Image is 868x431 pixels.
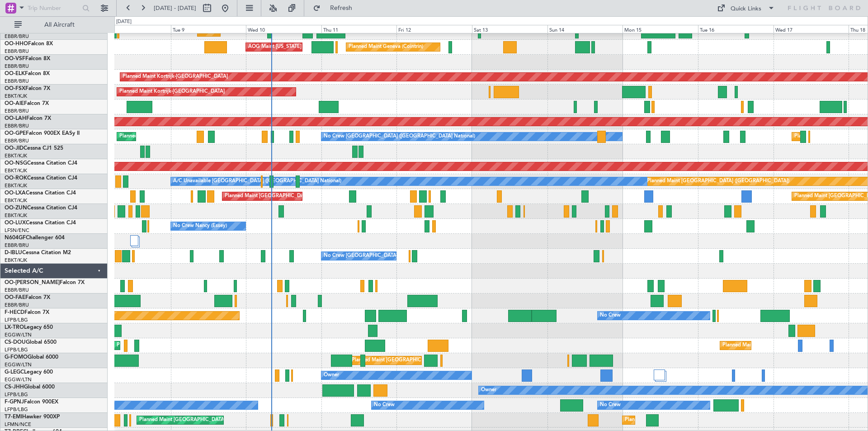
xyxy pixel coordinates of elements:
[374,398,395,412] div: No Crew
[5,182,27,189] a: EBKT/KJK
[5,406,28,413] a: LFPB/LBG
[712,1,779,15] button: Quick Links
[5,391,28,398] a: LFPB/LBG
[24,22,95,28] span: All Aircraft
[5,355,28,360] span: G-FOMO
[647,175,789,188] div: Planned Maint [GEOGRAPHIC_DATA] ([GEOGRAPHIC_DATA])
[5,116,26,121] span: OO-LAH
[324,249,475,263] div: No Crew [GEOGRAPHIC_DATA] ([GEOGRAPHIC_DATA] National)
[117,339,259,352] div: Planned Maint [GEOGRAPHIC_DATA] ([GEOGRAPHIC_DATA])
[5,41,53,47] a: OO-HHOFalcon 8X
[173,219,227,233] div: No Crew Nancy (Essey)
[5,71,25,76] span: OO-ELK
[5,376,32,383] a: EGGW/LTN
[5,310,49,315] a: F-HECDFalcon 7X
[5,131,80,136] a: OO-GPEFalcon 900EX EASy II
[119,130,283,143] div: Planned Maint [GEOGRAPHIC_DATA] ([GEOGRAPHIC_DATA] National)
[5,295,25,300] span: OO-FAE
[5,340,57,345] a: CS-DOUGlobal 6500
[95,25,171,33] div: Mon 8
[5,175,77,181] a: OO-ROKCessna Citation CJ4
[5,190,76,196] a: OO-LXACessna Citation CJ4
[246,25,321,33] div: Wed 10
[5,123,29,129] a: EBBR/BRU
[5,220,76,226] a: OO-LUXCessna Citation CJ4
[225,189,388,203] div: Planned Maint [GEOGRAPHIC_DATA] ([GEOGRAPHIC_DATA] National)
[600,398,621,412] div: No Crew
[5,355,58,360] a: G-FOMOGlobal 6000
[5,212,27,219] a: EBKT/KJK
[5,175,27,181] span: OO-ROK
[5,116,51,121] a: OO-LAHFalcon 7X
[5,325,53,330] a: LX-TROLegacy 650
[5,101,24,106] span: OO-AIE
[731,5,761,14] div: Quick Links
[171,25,246,33] div: Tue 9
[5,86,25,91] span: OO-FSX
[5,399,58,405] a: F-GPNJFalcon 900EX
[5,287,29,294] a: EBBR/BRU
[5,41,28,47] span: OO-HHO
[5,137,29,144] a: EBBR/BRU
[119,85,225,99] div: Planned Maint Kortrijk-[GEOGRAPHIC_DATA]
[5,421,31,428] a: LFMN/NCE
[5,220,26,226] span: OO-LUX
[5,101,49,106] a: OO-AIEFalcon 7X
[5,250,22,256] span: D-IBLU
[5,93,27,99] a: EBKT/KJK
[472,25,547,33] div: Sat 13
[5,227,29,234] a: LFSN/ENC
[5,56,25,62] span: OO-VSF
[5,280,60,285] span: OO-[PERSON_NAME]
[123,70,228,84] div: Planned Maint Kortrijk-[GEOGRAPHIC_DATA]
[5,78,29,85] a: EBBR/BRU
[5,197,27,204] a: EBKT/KJK
[5,205,27,211] span: OO-ZUN
[722,339,865,352] div: Planned Maint [GEOGRAPHIC_DATA] ([GEOGRAPHIC_DATA])
[5,295,50,300] a: OO-FAEFalcon 7X
[324,369,339,382] div: Owner
[5,86,50,91] a: OO-FSXFalcon 7X
[5,280,85,285] a: OO-[PERSON_NAME]Falcon 7X
[5,146,63,151] a: OO-JIDCessna CJ1 525
[5,161,27,166] span: OO-NSG
[116,18,132,26] div: [DATE]
[5,369,53,375] a: G-LEGCLegacy 600
[698,25,774,33] div: Tue 16
[5,317,28,323] a: LFPB/LBG
[173,175,341,188] div: A/C Unavailable [GEOGRAPHIC_DATA] ([GEOGRAPHIC_DATA] National)
[5,131,26,136] span: OO-GPE
[5,346,28,353] a: LFPB/LBG
[5,399,24,405] span: F-GPNJ
[321,25,397,33] div: Thu 11
[5,340,26,345] span: CS-DOU
[5,161,77,166] a: OO-NSGCessna Citation CJ4
[139,413,226,427] div: Planned Maint [GEOGRAPHIC_DATA]
[349,40,423,54] div: Planned Maint Geneva (Cointrin)
[5,414,60,420] a: T7-EMIHawker 900XP
[5,235,65,241] a: N604GFChallenger 604
[5,384,55,390] a: CS-JHHGlobal 6000
[154,4,196,12] span: [DATE] - [DATE]
[5,152,27,159] a: EBKT/KJK
[5,48,29,55] a: EBBR/BRU
[324,130,475,143] div: No Crew [GEOGRAPHIC_DATA] ([GEOGRAPHIC_DATA] National)
[309,1,363,15] button: Refresh
[396,25,472,33] div: Fri 12
[5,71,50,76] a: OO-ELKFalcon 8X
[5,257,27,264] a: EBKT/KJK
[600,309,621,322] div: No Crew
[5,205,77,211] a: OO-ZUNCessna Citation CJ4
[774,25,849,33] div: Wed 17
[5,414,22,420] span: T7-EMI
[5,63,29,70] a: EBBR/BRU
[28,1,80,15] input: Trip Number
[5,369,24,375] span: G-LEGC
[547,25,623,33] div: Sun 14
[481,384,496,397] div: Owner
[248,40,358,54] div: AOG Maint [US_STATE] ([GEOGRAPHIC_DATA])
[5,146,24,151] span: OO-JID
[5,332,32,338] a: EGGW/LTN
[5,302,29,308] a: EBBR/BRU
[5,190,26,196] span: OO-LXA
